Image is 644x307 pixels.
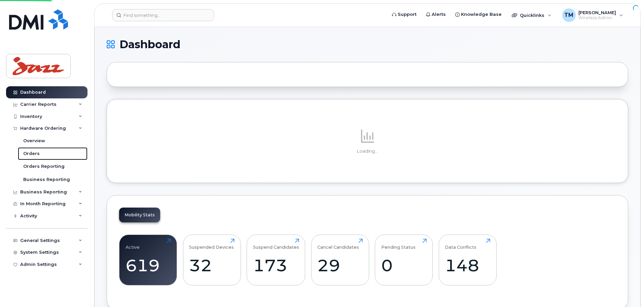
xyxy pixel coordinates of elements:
div: Pending Status [381,239,416,250]
a: Data Conflicts148 [445,239,490,282]
div: Suspended Devices [189,239,234,250]
a: Active619 [126,239,171,282]
a: Pending Status0 [381,239,427,282]
a: Suspend Candidates173 [253,239,299,282]
div: 173 [253,255,299,275]
div: Cancel Candidates [317,239,359,250]
div: 619 [126,255,171,275]
p: Loading... [119,148,616,154]
div: Suspend Candidates [253,239,299,250]
span: Dashboard [119,39,180,50]
div: Data Conflicts [445,239,476,250]
div: 0 [381,255,427,275]
a: Suspended Devices32 [189,239,235,282]
div: 32 [189,255,235,275]
div: Active [126,239,140,250]
a: Cancel Candidates29 [317,239,363,282]
div: 148 [445,255,490,275]
div: 29 [317,255,363,275]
